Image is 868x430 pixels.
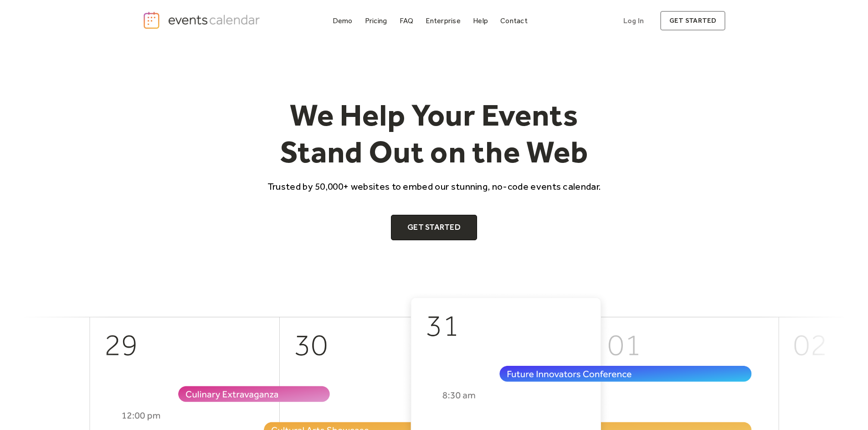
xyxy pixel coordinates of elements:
a: Contact [497,15,531,27]
a: Help [469,15,492,27]
a: Get Started [391,215,477,240]
a: Demo [329,15,356,27]
a: get started [660,11,725,30]
a: Enterprise [422,15,464,27]
div: Enterprise [426,18,460,23]
a: Log In [614,11,653,30]
div: Help [473,18,488,23]
h1: We Help Your Events Stand Out on the Web [259,96,609,171]
p: Trusted by 50,000+ websites to embed our stunning, no-code events calendar. [259,180,609,193]
a: FAQ [396,15,417,27]
a: home [143,11,263,30]
div: FAQ [400,18,414,23]
a: Pricing [361,15,391,27]
div: Demo [333,18,353,23]
div: Contact [500,18,528,23]
div: Pricing [365,18,387,23]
